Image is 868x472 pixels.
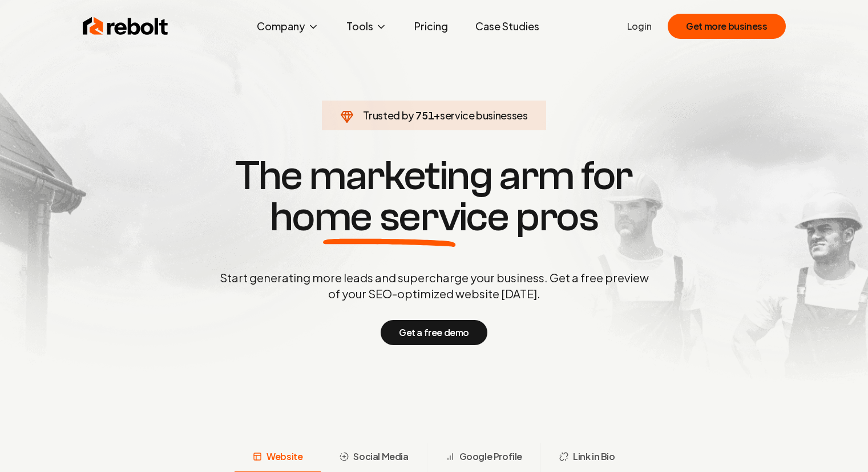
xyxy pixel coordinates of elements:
[381,320,487,345] button: Get a free demo
[466,15,548,38] a: Case Studies
[363,109,414,122] span: Trusted by
[440,109,528,122] span: service businesses
[627,19,652,33] a: Login
[668,14,785,39] button: Get more business
[248,15,328,38] button: Company
[337,15,396,38] button: Tools
[217,270,651,302] p: Start generating more leads and supercharge your business. Get a free preview of your SEO-optimiz...
[434,109,440,122] span: +
[459,450,522,463] span: Google Profile
[270,197,509,238] span: home service
[405,15,457,38] a: Pricing
[160,155,708,238] h1: The marketing arm for pros
[573,450,615,463] span: Link in Bio
[415,107,434,123] span: 751
[267,450,302,463] span: Website
[353,450,408,463] span: Social Media
[83,15,168,38] img: Rebolt Logo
